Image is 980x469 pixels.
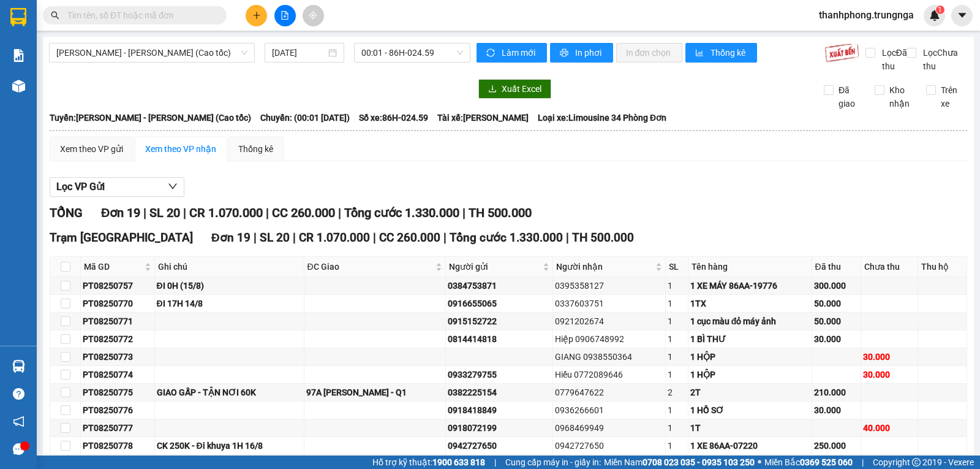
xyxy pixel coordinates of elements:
div: 0921202674 [555,315,663,328]
span: 1 [938,6,942,14]
span: | [254,231,257,245]
td: PT08250776 [81,402,155,419]
span: Trên xe [936,83,968,110]
span: | [266,205,269,220]
div: 1 [668,421,686,435]
th: SL [666,257,688,277]
div: 1 HỘP [690,368,810,381]
button: file-add [274,5,296,26]
div: 50.000 [814,315,859,328]
div: 0915152722 [448,315,551,328]
span: CC 260.000 [272,205,335,220]
div: ĐI 17H 14/8 [157,297,302,310]
div: 0779647622 [555,386,663,399]
span: plus [252,11,261,20]
button: caret-down [951,5,973,26]
div: 30.000 [863,350,916,364]
div: 30.000 [814,403,859,417]
span: notification [13,416,24,427]
button: downloadXuất Excel [478,79,551,99]
td: PT08250777 [81,419,155,437]
span: Chuyến: (00:01 [DATE]) [260,111,350,124]
div: 1 HỒ SƠ [690,403,810,417]
span: Lọc Chưa thu [918,46,968,73]
span: Đơn 19 [101,205,140,220]
span: TH 500.000 [572,231,634,245]
span: Làm mới [502,46,537,59]
button: Lọc VP Gửi [50,177,184,197]
div: 2 [668,386,686,399]
div: 2T [690,386,810,399]
td: PT08250772 [81,330,155,348]
div: PT08250775 [83,386,153,399]
button: aim [303,5,324,26]
span: SL 20 [260,231,290,245]
span: Lọc VP Gửi [56,179,105,194]
span: search [51,11,59,20]
div: 1 cục màu đỏ máy ảnh [690,315,810,328]
button: In đơn chọn [616,43,683,63]
strong: 0708 023 035 - 0935 103 250 [643,457,755,467]
span: Người nhận [556,260,653,273]
div: Xem theo VP nhận [145,142,216,156]
div: PT08250757 [83,279,153,292]
th: Chưa thu [861,257,918,277]
span: download [488,85,497,94]
div: 1T [690,421,810,435]
span: Đơn 19 [211,231,251,245]
div: 1 XE MÁY 86AA-19776 [690,279,810,292]
div: PT08250778 [83,439,153,452]
div: CK 250K - Đi khuya 1H 16/8 [157,439,302,452]
span: caret-down [957,10,968,21]
div: 0814414818 [448,332,551,346]
span: Kho nhận [884,83,916,110]
th: Đã thu [812,257,861,277]
div: GIAO GẤP - TẬN NƠI 60K [157,386,302,399]
div: 0918072199 [448,421,551,435]
div: 0933279755 [448,368,551,381]
span: Tài xế: [PERSON_NAME] [437,111,529,124]
span: Miền Nam [604,456,755,469]
span: bar-chart [695,48,706,58]
td: PT08250778 [81,437,155,455]
th: Thu hộ [918,257,967,277]
div: PT08250770 [83,297,153,310]
div: 0918418849 [448,403,551,417]
div: 1 [668,368,686,381]
span: Thống kê [710,46,747,59]
div: GIANG 0938550364 [555,350,663,364]
div: 0968469949 [555,421,663,435]
div: 30.000 [814,332,859,346]
div: 0942727650 [448,439,551,452]
div: 30.000 [863,368,916,381]
span: TH 500.000 [469,205,532,220]
div: 1 HỘP [690,350,810,364]
td: PT08250757 [81,277,155,295]
span: Mã GD [84,260,142,273]
span: question-circle [13,388,24,400]
div: 97A [PERSON_NAME] - Q1 [306,386,444,399]
span: | [373,231,376,245]
div: 1 [668,279,686,292]
td: PT08250773 [81,348,155,366]
div: 1 [668,297,686,310]
span: | [462,205,466,220]
span: | [494,456,496,469]
div: PT08250771 [83,315,153,328]
div: Hiệp 0906748992 [555,332,663,346]
span: down [168,181,178,191]
span: copyright [912,458,921,467]
span: aim [309,11,317,20]
span: Tổng cước 1.330.000 [450,231,563,245]
img: icon-new-feature [929,10,940,21]
button: printerIn phơi [550,43,613,63]
span: Loại xe: Limousine 34 Phòng Đơn [538,111,666,124]
div: 1 XE 86AA-07220 [690,439,810,452]
div: 0395358127 [555,279,663,292]
span: | [338,205,341,220]
span: CR 1.070.000 [189,205,263,220]
span: 00:01 - 86H-024.59 [361,44,462,62]
input: Tìm tên, số ĐT hoặc mã đơn [67,9,212,22]
img: logo-vxr [10,8,26,26]
div: Hiếu 0772089646 [555,368,663,381]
